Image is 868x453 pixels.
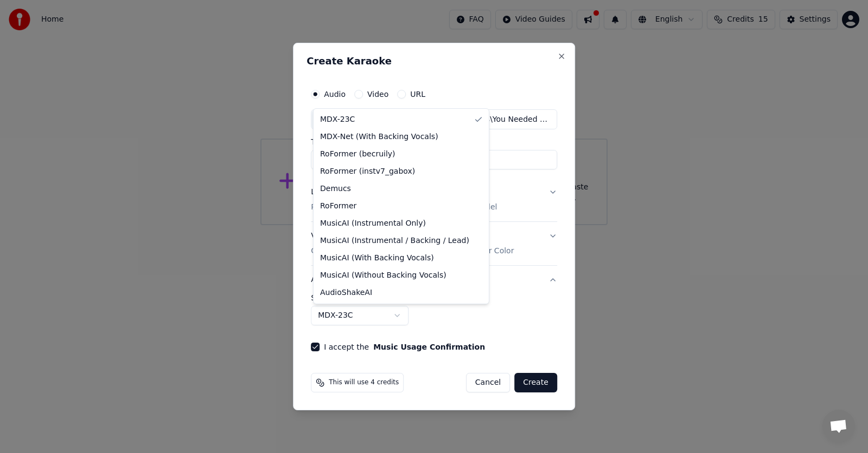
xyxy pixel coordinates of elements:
[320,114,355,125] span: MDX-23C
[320,149,395,160] span: RoFormer (becruily)
[320,218,426,229] span: MusicAI (Instrumental Only)
[320,270,446,281] span: MusicAI (Without Backing Vocals)
[320,287,372,298] span: AudioShakeAI
[320,166,415,177] span: RoFormer (instv7_gabox)
[320,235,469,246] span: MusicAI (Instrumental / Backing / Lead)
[320,183,351,194] span: Demucs
[320,132,438,142] span: MDX-Net (With Backing Vocals)
[320,253,434,264] span: MusicAI (With Backing Vocals)
[320,201,356,212] span: RoFormer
